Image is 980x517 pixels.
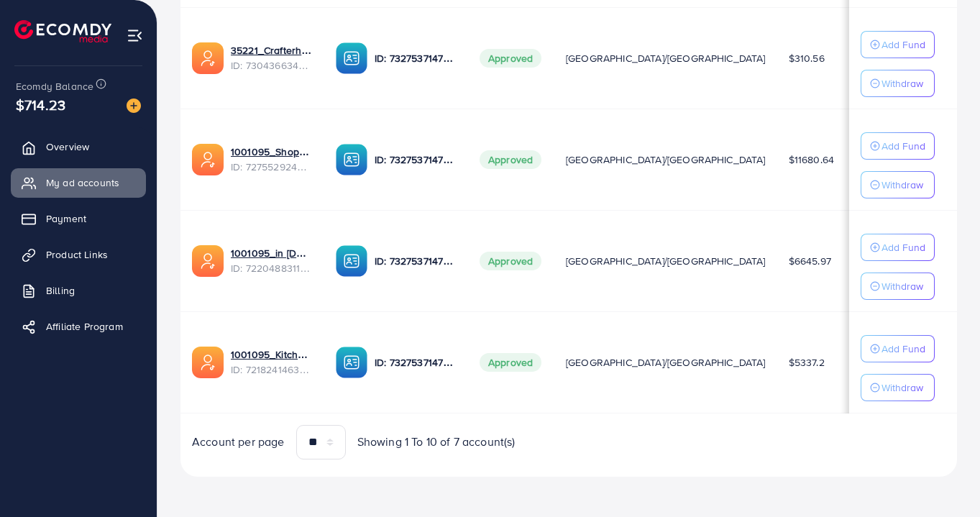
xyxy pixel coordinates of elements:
[861,273,935,300] button: Withdraw
[375,50,457,67] p: ID: 7327537147282571265
[789,355,825,370] span: $5337.2
[11,168,146,197] a: My ad accounts
[14,20,111,42] img: logo
[231,347,313,377] div: <span class='underline'>1001095_Kitchenlyst_1680641549988</span></br>7218241463522476034
[231,362,313,377] span: ID: 7218241463522476034
[231,43,313,58] a: 35221_Crafterhide ad_1700680330947
[231,43,313,73] div: <span class='underline'>35221_Crafterhide ad_1700680330947</span></br>7304366343393296385
[881,340,925,357] p: Add Fund
[375,354,457,371] p: ID: 7327537147282571265
[881,36,925,53] p: Add Fund
[789,51,825,65] span: $310.56
[127,99,141,113] img: image
[336,144,367,175] img: ic-ba-acc.ded83a64.svg
[192,42,224,74] img: ic-ads-acc.e4c84228.svg
[881,137,925,155] p: Add Fund
[861,374,935,401] button: Withdraw
[192,144,224,175] img: ic-ads-acc.e4c84228.svg
[881,278,923,295] p: Withdraw
[375,151,457,168] p: ID: 7327537147282571265
[46,211,86,226] span: Payment
[46,247,108,262] span: Product Links
[231,246,313,260] a: 1001095_in [DOMAIN_NAME]_1681150971525
[566,152,766,167] span: [GEOGRAPHIC_DATA]/[GEOGRAPHIC_DATA]
[231,261,313,275] span: ID: 7220488311670947841
[11,276,146,305] a: Billing
[46,139,89,154] span: Overview
[46,319,123,334] span: Affiliate Program
[231,347,313,362] a: 1001095_Kitchenlyst_1680641549988
[375,252,457,270] p: ID: 7327537147282571265
[480,353,541,372] span: Approved
[789,152,834,167] span: $11680.64
[566,51,766,65] span: [GEOGRAPHIC_DATA]/[GEOGRAPHIC_DATA]
[861,132,935,160] button: Add Fund
[231,145,313,174] div: <span class='underline'>1001095_Shopping Center</span></br>7275529244510306305
[861,335,935,362] button: Add Fund
[336,245,367,277] img: ic-ba-acc.ded83a64.svg
[11,132,146,161] a: Overview
[881,239,925,256] p: Add Fund
[881,75,923,92] p: Withdraw
[861,31,935,58] button: Add Fund
[16,94,65,115] span: $714.23
[861,234,935,261] button: Add Fund
[231,246,313,275] div: <span class='underline'>1001095_in vogue.pk_1681150971525</span></br>7220488311670947841
[46,175,119,190] span: My ad accounts
[16,79,93,93] span: Ecomdy Balance
[789,254,831,268] span: $6645.97
[480,252,541,270] span: Approved
[231,145,313,159] a: 1001095_Shopping Center
[336,347,367,378] img: ic-ba-acc.ded83a64.svg
[11,204,146,233] a: Payment
[11,312,146,341] a: Affiliate Program
[881,176,923,193] p: Withdraw
[231,58,313,73] span: ID: 7304366343393296385
[192,245,224,277] img: ic-ads-acc.e4c84228.svg
[192,434,285,450] span: Account per page
[231,160,313,174] span: ID: 7275529244510306305
[861,70,935,97] button: Withdraw
[192,347,224,378] img: ic-ads-acc.e4c84228.svg
[566,254,766,268] span: [GEOGRAPHIC_DATA]/[GEOGRAPHIC_DATA]
[480,150,541,169] span: Approved
[919,452,969,506] iframe: Chat
[881,379,923,396] p: Withdraw
[566,355,766,370] span: [GEOGRAPHIC_DATA]/[GEOGRAPHIC_DATA]
[861,171,935,198] button: Withdraw
[336,42,367,74] img: ic-ba-acc.ded83a64.svg
[46,283,75,298] span: Billing
[357,434,516,450] span: Showing 1 To 10 of 7 account(s)
[127,27,143,44] img: menu
[480,49,541,68] span: Approved
[11,240,146,269] a: Product Links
